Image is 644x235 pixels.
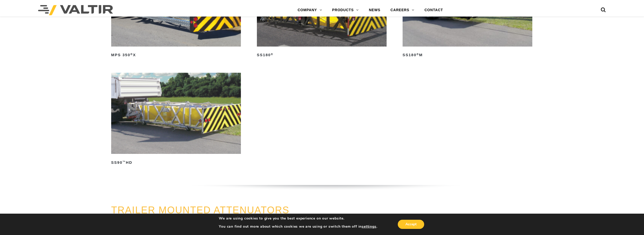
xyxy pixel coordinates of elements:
h2: SS180 [257,51,387,59]
a: NEWS [364,5,385,15]
p: You can find out more about which cookies we are using or switch them off in . [219,224,377,229]
h2: SS180 M [403,51,532,59]
a: PRODUCTS [327,5,364,15]
a: COMPANY [292,5,327,15]
a: TRAILER MOUNTED ATTENUATORS [111,205,289,215]
a: SS90™HD [111,73,241,167]
img: Valtir [38,5,113,15]
sup: ™ [123,160,126,163]
h2: SS90 HD [111,158,241,167]
h2: MPS 350 X [111,51,241,59]
a: CONTACT [419,5,448,15]
a: CAREERS [385,5,419,15]
p: We are using cookies to give you the best experience on our website. [219,216,377,221]
sup: ® [271,53,273,56]
button: Accept [398,220,424,229]
sup: ® [417,53,419,56]
button: settings [362,224,376,229]
sup: ® [130,53,133,56]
